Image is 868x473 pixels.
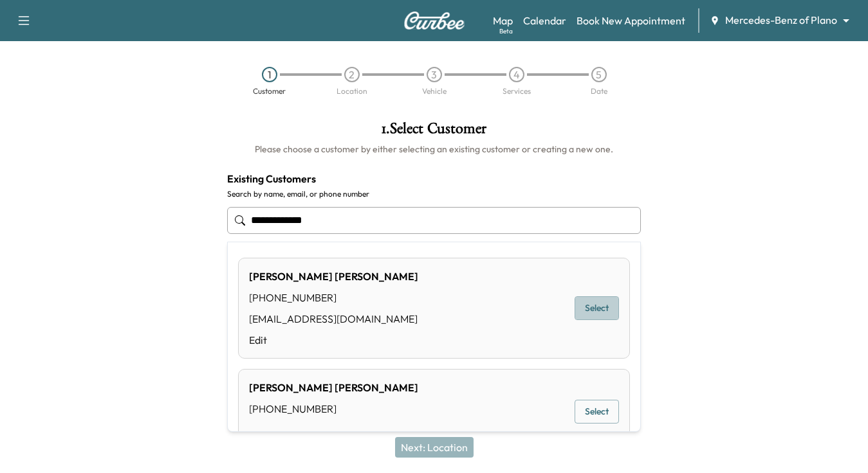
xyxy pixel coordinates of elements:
[427,67,442,82] div: 3
[509,67,524,82] div: 4
[227,143,641,156] h6: Please choose a customer by either selecting an existing customer or creating a new one.
[344,67,360,82] div: 2
[523,13,566,28] a: Calendar
[249,269,418,284] div: [PERSON_NAME] [PERSON_NAME]
[227,189,641,199] label: Search by name, email, or phone number
[422,87,447,95] div: Vehicle
[591,67,607,82] div: 5
[575,400,619,424] button: Select
[591,87,607,95] div: Date
[262,67,277,82] div: 1
[725,13,837,28] span: Mercedes-Benz of Plano
[575,296,619,320] button: Select
[577,13,685,28] a: Book New Appointment
[249,380,418,395] div: [PERSON_NAME] [PERSON_NAME]
[337,87,367,95] div: Location
[499,26,513,36] div: Beta
[249,311,418,326] div: [EMAIL_ADDRESS][DOMAIN_NAME]
[227,121,641,143] h1: 1 . Select Customer
[503,87,531,95] div: Services
[493,13,513,28] a: MapBeta
[249,290,418,305] div: [PHONE_NUMBER]
[403,12,465,30] img: Curbee Logo
[249,428,418,443] a: Edit
[249,332,418,348] a: Edit
[249,401,418,416] div: [PHONE_NUMBER]
[253,87,286,95] div: Customer
[227,171,641,186] h4: Existing Customers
